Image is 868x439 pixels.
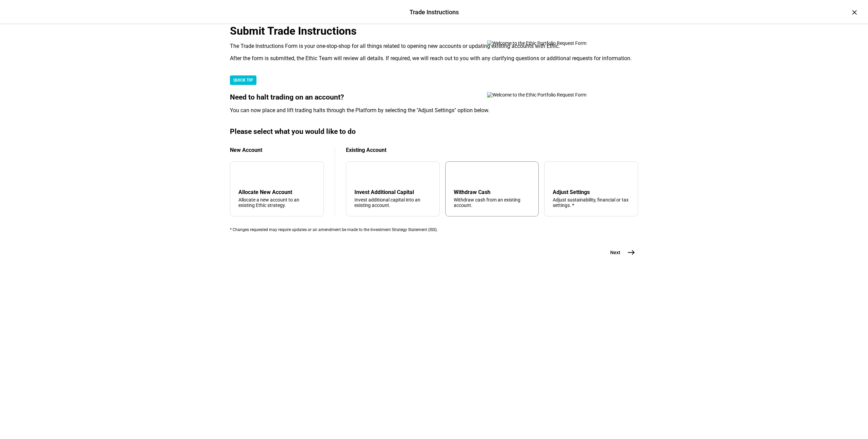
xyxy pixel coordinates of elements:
[410,8,459,17] div: Trade Instructions
[602,246,638,259] button: Next
[230,127,638,136] div: Please select what you would like to do
[230,75,256,85] div: QUICK TIP
[230,147,324,153] div: New Account
[610,249,620,256] span: Next
[238,189,315,195] div: Allocate New Account
[238,197,315,208] div: Allocate a new account to an existing Ethic strategy.
[346,147,638,153] div: Existing Account
[354,197,431,208] div: Invest additional capital into an existing account.
[354,189,431,195] div: Invest Additional Capital
[240,171,248,179] mat-icon: add
[230,43,638,50] div: The Trade Instructions Form is your one-stop-shop for all things related to opening new accounts ...
[230,93,638,102] div: Need to halt trading on an account?
[553,170,564,181] mat-icon: tune
[627,248,635,257] mat-icon: east
[455,171,463,179] mat-icon: arrow_upward
[454,197,531,208] div: Withdraw cash from an existing account.
[230,24,638,37] div: Submit Trade Instructions
[230,107,638,114] div: You can now place and lift trading halts through the Platform by selecting the "Adjust Settings" ...
[849,7,860,18] div: ×
[487,40,610,46] img: Welcome to the Ethic Portfolio Request Form
[230,55,638,62] div: After the form is submitted, the Ethic Team will review all details. If required, we will reach o...
[553,189,630,195] div: Adjust Settings
[230,227,638,232] div: * Changes requested may require updates or an amendment be made to the Investment Strategy Statem...
[553,197,630,208] div: Adjust sustainability, financial or tax settings. *
[454,189,531,195] div: Withdraw Cash
[356,171,364,179] mat-icon: arrow_downward
[487,92,610,98] img: Welcome to the Ethic Portfolio Request Form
